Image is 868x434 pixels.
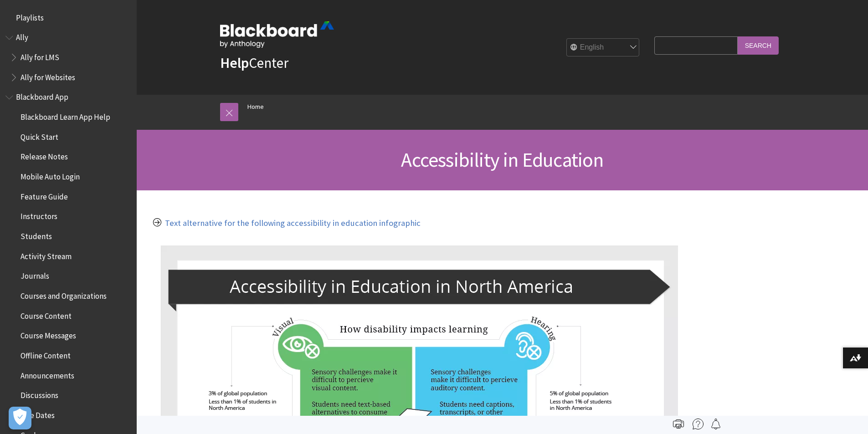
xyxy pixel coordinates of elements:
input: Search [738,36,779,54]
button: Open Preferences [9,407,31,429]
span: Blackboard App [16,90,68,102]
span: Release Notes [21,149,68,162]
span: Course Content [21,308,72,321]
span: Playlists [16,10,44,22]
span: Ally for LMS [21,50,59,62]
span: Courses and Organizations [21,288,107,301]
a: Home [247,101,264,112]
span: Blackboard Learn App Help [21,109,110,122]
img: More help [693,419,704,429]
span: Course Messages [21,328,76,341]
span: Quick Start [21,129,58,142]
img: Follow this page [710,419,721,429]
span: Announcements [21,368,74,380]
nav: Book outline for Playlists [5,10,131,26]
span: Accessibility in Education [401,147,603,172]
strong: Help [220,54,249,72]
span: Feature Guide [21,189,68,201]
span: Journals [21,269,49,281]
img: Blackboard by Anthology [220,21,334,48]
span: Instructors [21,209,57,221]
span: Ally for Websites [21,70,75,82]
span: Due Dates [21,408,55,420]
span: Mobile Auto Login [21,169,80,181]
a: Text alternative for the following accessibility in education infographic [165,218,421,229]
span: Activity Stream [21,249,72,261]
span: Discussions [21,388,58,400]
select: Site Language Selector [567,39,640,57]
a: HelpCenter [220,54,288,72]
span: Students [21,229,52,241]
span: Offline Content [21,348,71,360]
img: Print [673,419,684,429]
nav: Book outline for Anthology Ally Help [5,30,131,85]
span: Ally [16,30,28,42]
